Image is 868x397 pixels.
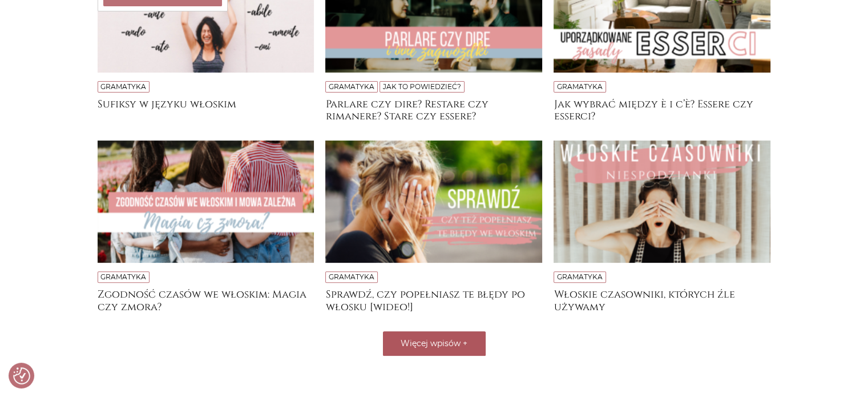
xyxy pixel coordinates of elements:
a: Gramatyka [329,82,374,91]
span: Więcej wpisów [401,338,461,348]
a: Gramatyka [100,82,146,91]
img: Revisit consent button [13,367,30,384]
a: Gramatyka [329,272,374,281]
a: Parlare czy dire? Restare czy rimanere? Stare czy essere? [325,98,542,121]
a: Sprawdź, czy popełniasz te błędy po włosku [wideo!] [325,288,542,311]
button: Więcej wpisów + [383,331,486,356]
a: Gramatyka [557,272,603,281]
a: Gramatyka [557,82,603,91]
a: Zgodność czasów we włoskim: Magia czy zmora? [98,288,314,311]
button: Preferencje co do zgód [13,367,30,384]
a: Jak wybrać między è i c’è? Essere czy esserci? [554,98,770,121]
a: Włoskie czasowniki, których źle używamy [554,288,770,311]
a: Jak to powiedzieć? [383,82,461,91]
span: + [463,338,467,348]
a: Gramatyka [100,272,146,281]
a: Sufiksy w języku włoskim [98,98,314,121]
